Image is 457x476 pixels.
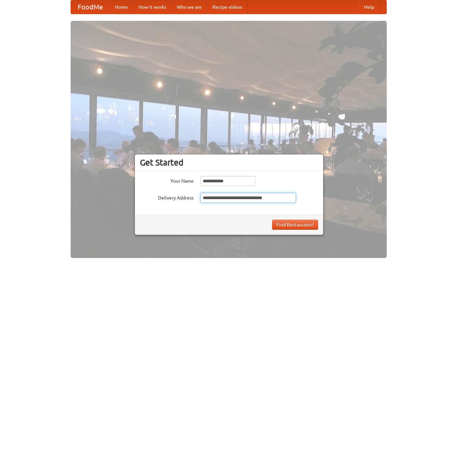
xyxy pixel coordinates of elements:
a: Help [359,0,380,14]
button: Find Restaurants! [272,220,318,230]
a: How it works [133,0,172,14]
h3: Get Started [140,157,318,168]
a: Recipe videos [207,0,247,14]
a: Home [110,0,133,14]
a: Who we are [172,0,207,14]
label: Delivery Address [140,193,194,201]
a: FoodMe [71,0,110,14]
label: Your Name [140,176,194,184]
